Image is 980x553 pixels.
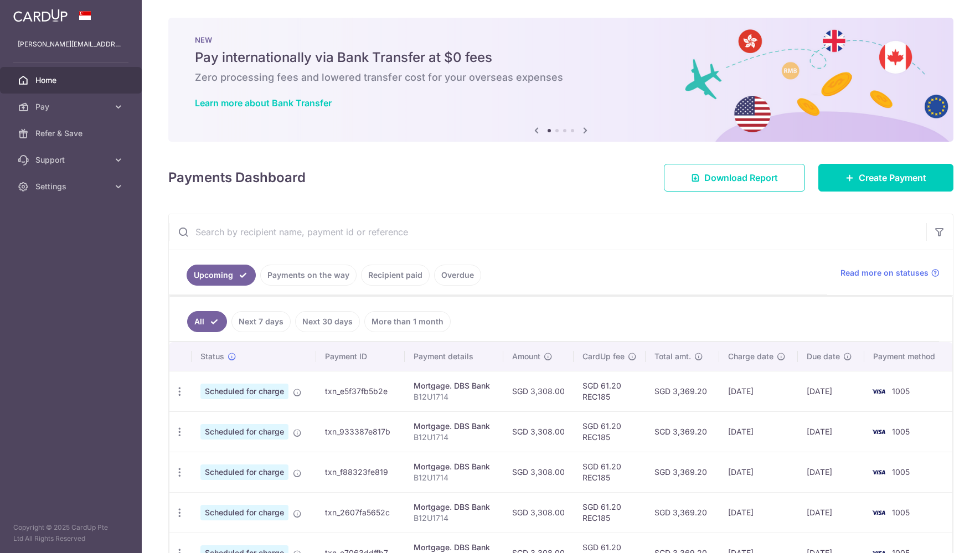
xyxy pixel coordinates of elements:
[200,384,288,399] span: Scheduled for charge
[414,472,494,483] p: B12U1714
[35,75,109,86] span: Home
[200,424,288,440] span: Scheduled for charge
[807,351,840,362] span: Due date
[582,351,625,362] span: CardUp fee
[195,97,332,108] a: Learn more about Bank Transfer
[168,18,953,142] img: Bank transfer banner
[18,39,124,50] p: [PERSON_NAME][EMAIL_ADDRESS][DOMAIN_NAME]
[316,371,405,411] td: txn_e5f37fb5b2e
[503,452,574,492] td: SGD 3,308.00
[574,411,646,452] td: SGD 61.20 REC185
[414,421,494,432] div: Mortgage. DBS Bank
[646,371,719,411] td: SGD 3,369.20
[868,385,890,398] img: Bank Card
[200,505,288,520] span: Scheduled for charge
[316,342,405,371] th: Payment ID
[187,311,227,332] a: All
[664,164,805,192] a: Download Report
[892,467,910,477] span: 1005
[646,411,719,452] td: SGD 3,369.20
[35,128,109,139] span: Refer & Save
[316,411,405,452] td: txn_933387e817b
[295,311,360,332] a: Next 30 days
[35,154,109,166] span: Support
[719,371,798,411] td: [DATE]
[646,492,719,533] td: SGD 3,369.20
[574,452,646,492] td: SGD 61.20 REC185
[728,351,773,362] span: Charge date
[574,492,646,533] td: SGD 61.20 REC185
[187,265,256,286] a: Upcoming
[414,502,494,513] div: Mortgage. DBS Bank
[195,71,927,84] h6: Zero processing fees and lowered transfer cost for your overseas expenses
[35,181,109,192] span: Settings
[798,371,864,411] td: [DATE]
[646,452,719,492] td: SGD 3,369.20
[868,466,890,479] img: Bank Card
[868,506,890,519] img: Bank Card
[840,267,940,278] a: Read more on statuses
[654,351,691,362] span: Total amt.
[503,411,574,452] td: SGD 3,308.00
[414,432,494,443] p: B12U1714
[316,492,405,533] td: txn_2607fa5652c
[503,492,574,533] td: SGD 3,308.00
[574,371,646,411] td: SGD 61.20 REC185
[195,35,927,44] p: NEW
[316,452,405,492] td: txn_f88323fe819
[13,9,68,22] img: CardUp
[260,265,357,286] a: Payments on the way
[414,380,494,391] div: Mortgage. DBS Bank
[168,168,306,188] h4: Payments Dashboard
[892,427,910,436] span: 1005
[414,391,494,402] p: B12U1714
[818,164,953,192] a: Create Payment
[405,342,503,371] th: Payment details
[512,351,540,362] span: Amount
[798,452,864,492] td: [DATE]
[892,386,910,396] span: 1005
[231,311,291,332] a: Next 7 days
[909,520,969,547] iframe: Opens a widget where you can find more information
[719,411,798,452] td: [DATE]
[414,513,494,524] p: B12U1714
[719,452,798,492] td: [DATE]
[361,265,430,286] a: Recipient paid
[798,492,864,533] td: [DATE]
[798,411,864,452] td: [DATE]
[200,351,224,362] span: Status
[719,492,798,533] td: [DATE]
[169,214,926,250] input: Search by recipient name, payment id or reference
[892,508,910,517] span: 1005
[868,425,890,438] img: Bank Card
[364,311,451,332] a: More than 1 month
[200,464,288,480] span: Scheduled for charge
[864,342,952,371] th: Payment method
[35,101,109,112] span: Pay
[704,171,778,184] span: Download Report
[840,267,929,278] span: Read more on statuses
[859,171,926,184] span: Create Payment
[195,49,927,66] h5: Pay internationally via Bank Transfer at $0 fees
[414,461,494,472] div: Mortgage. DBS Bank
[503,371,574,411] td: SGD 3,308.00
[434,265,481,286] a: Overdue
[414,542,494,553] div: Mortgage. DBS Bank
